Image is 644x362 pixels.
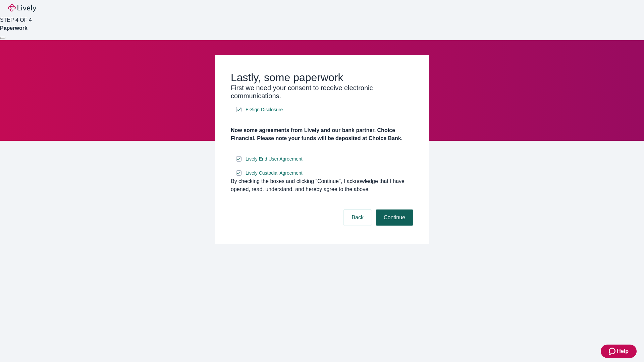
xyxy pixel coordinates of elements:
span: Lively Custodial Agreement [246,170,303,177]
h3: First we need your consent to receive electronic communications. [231,84,413,100]
div: By checking the boxes and clicking “Continue", I acknowledge that I have opened, read, understand... [231,177,413,193]
a: e-sign disclosure document [244,106,284,114]
span: Lively End User Agreement [246,156,303,163]
span: E-Sign Disclosure [246,106,283,113]
img: Lively [8,4,36,12]
button: Continue [376,209,413,226]
button: Zendesk support iconHelp [601,345,637,358]
span: Help [617,347,629,355]
h4: Now some agreements from Lively and our bank partner, Choice Financial. Please note your funds wi... [231,126,413,142]
a: e-sign disclosure document [244,169,304,177]
h2: Lastly, some paperwork [231,71,413,84]
a: e-sign disclosure document [244,155,304,163]
button: Back [343,209,372,226]
svg: Zendesk support icon [609,347,617,355]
